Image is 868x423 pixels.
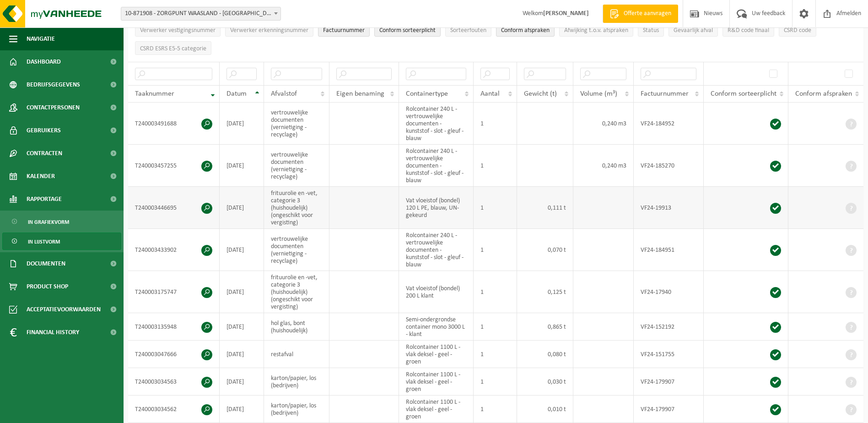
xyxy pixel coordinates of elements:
[634,313,704,341] td: VF24-152192
[634,103,704,145] td: VF24-184952
[603,5,678,23] a: Offerte aanvragen
[128,368,220,396] td: T240003034563
[406,90,448,98] span: Containertype
[445,23,491,37] button: SorteerfoutenSorteerfouten: Activate to sort
[779,23,816,37] button: CSRD codeCSRD code: Activate to sort
[474,229,517,271] td: 1
[573,103,633,145] td: 0,240 m3
[517,368,573,396] td: 0,030 t
[399,368,474,396] td: Rolcontainer 1100 L - vlak deksel - geel - groen
[128,187,220,229] td: T240003446695
[121,7,281,21] span: 10-871908 - ZORGPUNT WAASLAND - BEVEREN-WAAS
[634,396,704,423] td: VF24-179907
[27,119,61,142] span: Gebruikers
[524,90,557,98] span: Gewicht (t)
[543,10,589,17] strong: [PERSON_NAME]
[634,187,704,229] td: VF24-19913
[27,298,101,321] span: Acceptatievoorwaarden
[480,90,500,98] span: Aantal
[638,23,664,37] button: StatusStatus: Activate to sort
[27,96,80,119] span: Contactpersonen
[336,90,384,98] span: Eigen benaming
[517,271,573,313] td: 0,125 t
[474,313,517,341] td: 1
[27,73,80,96] span: Bedrijfsgegevens
[634,145,704,187] td: VF24-185270
[128,341,220,368] td: T240003047666
[580,90,617,98] span: Volume (m³)
[135,23,221,37] button: Verwerker vestigingsnummerVerwerker vestigingsnummer: Activate to sort
[517,313,573,341] td: 0,865 t
[634,271,704,313] td: VF24-17940
[264,341,329,368] td: restafval
[27,27,55,50] span: Navigatie
[496,23,555,37] button: Conform afspraken : Activate to sort
[728,27,769,34] span: R&D code finaal
[121,7,280,20] span: 10-871908 - ZORGPUNT WAASLAND - BEVEREN-WAAS
[220,145,264,187] td: [DATE]
[474,103,517,145] td: 1
[27,142,62,165] span: Contracten
[220,103,264,145] td: [DATE]
[474,271,517,313] td: 1
[264,187,329,229] td: frituurolie en -vet, categorie 3 (huishoudelijk) (ongeschikt voor vergisting)
[517,341,573,368] td: 0,080 t
[27,188,62,211] span: Rapportage
[323,27,365,34] span: Factuurnummer
[135,90,174,98] span: Taaknummer
[27,275,68,298] span: Product Shop
[128,145,220,187] td: T240003457255
[220,396,264,423] td: [DATE]
[140,27,216,34] span: Verwerker vestigingsnummer
[230,27,308,34] span: Verwerker erkenningsnummer
[27,50,61,73] span: Dashboard
[564,27,628,34] span: Afwijking t.o.v. afspraken
[399,229,474,271] td: Rolcontainer 240 L - vertrouwelijke documenten - kunststof - slot - gleuf - blauw
[634,341,704,368] td: VF24-151755
[27,165,55,188] span: Kalender
[140,45,206,52] span: CSRD ESRS E5-5 categorie
[674,27,713,34] span: Gevaarlijk afval
[711,90,776,98] span: Conform sorteerplicht
[399,103,474,145] td: Rolcontainer 240 L - vertrouwelijke documenten - kunststof - slot - gleuf - blauw
[135,41,211,55] button: CSRD ESRS E5-5 categorieCSRD ESRS E5-5 categorie: Activate to sort
[784,27,811,34] span: CSRD code
[474,396,517,423] td: 1
[450,27,486,34] span: Sorteerfouten
[501,27,550,34] span: Conform afspraken
[722,23,774,37] button: R&D code finaalR&amp;D code finaal: Activate to sort
[264,313,329,341] td: hol glas, bont (huishoudelijk)
[559,23,633,37] button: Afwijking t.o.v. afsprakenAfwijking t.o.v. afspraken: Activate to sort
[795,90,852,98] span: Conform afspraken
[264,145,329,187] td: vertrouwelijke documenten (vernietiging - recyclage)
[643,27,659,34] span: Status
[669,23,718,37] button: Gevaarlijk afval : Activate to sort
[226,90,247,98] span: Datum
[128,271,220,313] td: T240003175747
[2,233,121,250] a: In lijstvorm
[220,187,264,229] td: [DATE]
[128,103,220,145] td: T240003491688
[474,187,517,229] td: 1
[264,368,329,396] td: karton/papier, los (bedrijven)
[399,341,474,368] td: Rolcontainer 1100 L - vlak deksel - geel - groen
[634,368,704,396] td: VF24-179907
[264,229,329,271] td: vertrouwelijke documenten (vernietiging - recyclage)
[318,23,370,37] button: FactuurnummerFactuurnummer: Activate to sort
[399,271,474,313] td: Vat vloeistof (bondel) 200 L klant
[220,271,264,313] td: [DATE]
[399,313,474,341] td: Semi-ondergrondse container mono 3000 L - klant
[220,368,264,396] td: [DATE]
[264,271,329,313] td: frituurolie en -vet, categorie 3 (huishoudelijk) (ongeschikt voor vergisting)
[399,396,474,423] td: Rolcontainer 1100 L - vlak deksel - geel - groen
[27,252,65,275] span: Documenten
[399,187,474,229] td: Vat vloeistof (bondel) 120 L PE, blauw, UN-gekeurd
[2,213,121,230] a: In grafiekvorm
[517,229,573,271] td: 0,070 t
[374,23,441,37] button: Conform sorteerplicht : Activate to sort
[225,23,313,37] button: Verwerker erkenningsnummerVerwerker erkenningsnummer: Activate to sort
[474,341,517,368] td: 1
[264,103,329,145] td: vertrouwelijke documenten (vernietiging - recyclage)
[517,396,573,423] td: 0,010 t
[379,27,436,34] span: Conform sorteerplicht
